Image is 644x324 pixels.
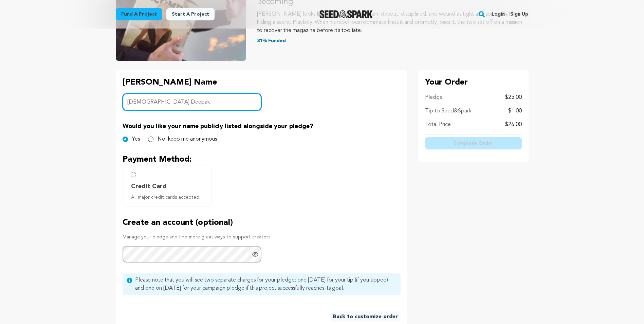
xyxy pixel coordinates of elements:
[425,93,443,102] p: Pledge
[505,121,522,129] p: $26.00
[425,107,471,115] p: Tip to Seed&Spark
[135,276,397,292] span: Please note that you will see two separate charges for your pledge: one [DATE] for your tip (if y...
[123,93,262,111] input: Backer Name
[131,194,206,201] span: All major credit cards accepted.
[123,154,401,165] p: Payment Method:
[453,140,494,147] span: Complete Order
[508,107,522,115] p: $1.00
[425,77,522,88] p: Your Order
[123,217,401,228] p: Create an account (optional)
[492,9,505,20] a: Login
[505,93,522,102] p: $25.00
[319,10,373,18] a: Seed&Spark Homepage
[123,77,262,88] p: [PERSON_NAME] Name
[132,135,140,143] label: Yes
[257,37,529,44] p: 31% Funded
[319,10,373,18] img: Seed&Spark Logo Dark Mode
[158,135,217,143] label: No, keep me anonymous
[123,234,401,240] p: Manage your pledge and find more great ways to support creators!
[123,122,401,131] p: Would you like your name publicly listed alongside your pledge?
[510,9,528,20] a: Sign up
[425,121,451,129] p: Total Price
[425,137,522,149] button: Complete Order
[131,182,167,191] span: Credit Card
[252,251,259,258] a: Show password as plain text. Warning: this will display your password on the screen.
[116,8,162,20] a: Fund a project
[330,311,401,322] a: Back to customize order
[166,8,215,20] a: Start a project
